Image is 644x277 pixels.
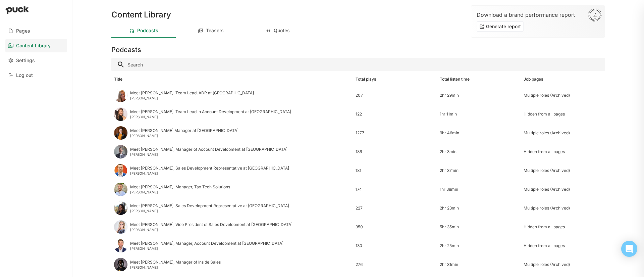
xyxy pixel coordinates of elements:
[356,149,434,154] div: 186
[440,187,519,192] div: 1hr 38min
[356,206,434,211] div: 227
[440,77,470,82] div: Total listen time
[111,46,141,54] h3: Podcasts
[356,93,434,98] div: 207
[130,134,238,138] div: [PERSON_NAME]
[524,93,602,98] div: Multiple roles (Archived)
[130,228,292,232] div: [PERSON_NAME]
[130,209,289,213] div: [PERSON_NAME]
[440,112,519,117] div: 1hr 11min
[130,109,291,114] div: Meet [PERSON_NAME], Team Lead in Account Development at [GEOGRAPHIC_DATA]
[588,8,602,22] img: Sun-D3Rjj4Si.svg
[440,93,519,98] div: 2hr 29min
[130,166,289,171] div: Meet [PERSON_NAME], Sales Development Representative at [GEOGRAPHIC_DATA]
[16,28,30,34] div: Pages
[356,243,434,248] div: 130
[130,115,291,119] div: [PERSON_NAME]
[111,11,171,19] h1: Content Library
[130,190,230,194] div: [PERSON_NAME]
[524,77,543,82] div: Job pages
[440,149,519,154] div: 2hr 3min
[524,112,602,117] div: Hidden from all pages
[356,262,434,267] div: 276
[356,112,434,117] div: 122
[440,131,519,135] div: 9hr 46min
[130,171,289,175] div: [PERSON_NAME]
[524,187,602,192] div: Multiple roles (Archived)
[524,243,602,248] div: Hidden from all pages
[137,28,158,34] div: Podcasts
[356,225,434,229] div: 350
[16,43,51,49] div: Content Library
[524,168,602,173] div: Multiple roles (Archived)
[5,24,67,38] a: Pages
[524,131,602,135] div: Multiple roles (Archived)
[206,28,224,34] div: Teasers
[5,54,67,67] a: Settings
[5,39,67,52] a: Content Library
[440,225,519,229] div: 5hr 35min
[440,168,519,173] div: 2hr 37min
[524,225,602,229] div: Hidden from all pages
[130,152,287,156] div: [PERSON_NAME]
[130,203,289,208] div: Meet [PERSON_NAME], Sales Development Representative at [GEOGRAPHIC_DATA]
[16,58,35,63] div: Settings
[130,265,221,269] div: [PERSON_NAME]
[524,262,602,267] div: Multiple roles (Archived)
[130,185,230,189] div: Meet [PERSON_NAME], Manager, Tax Tech Solutions
[524,149,602,154] div: Hidden from all pages
[130,246,283,250] div: [PERSON_NAME]
[130,147,287,152] div: Meet [PERSON_NAME], Manager of Account Development at [GEOGRAPHIC_DATA]
[356,77,376,82] div: Total plays
[130,241,283,246] div: Meet [PERSON_NAME], Manager, Account Development at [GEOGRAPHIC_DATA]
[111,58,605,71] input: Search
[621,241,637,257] div: Open Intercom Messenger
[356,131,434,135] div: 1277
[130,222,292,227] div: Meet [PERSON_NAME], Vice President of Sales Development at [GEOGRAPHIC_DATA]
[440,262,519,267] div: 2hr 31min
[356,168,434,173] div: 181
[16,73,33,78] div: Log out
[477,21,524,32] button: Generate report
[440,243,519,248] div: 2hr 25min
[274,28,290,34] div: Quotes
[524,206,602,211] div: Multiple roles (Archived)
[130,96,254,100] div: [PERSON_NAME]
[130,91,254,95] div: Meet [PERSON_NAME], Team Lead, ADR at [GEOGRAPHIC_DATA]
[440,206,519,211] div: 2hr 23min
[477,11,599,18] div: Download a brand performance report
[114,77,122,82] div: Title
[356,187,434,192] div: 174
[130,260,221,265] div: Meet [PERSON_NAME], Manager of Inside Sales
[130,128,238,133] div: Meet [PERSON_NAME] Manager at [GEOGRAPHIC_DATA]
